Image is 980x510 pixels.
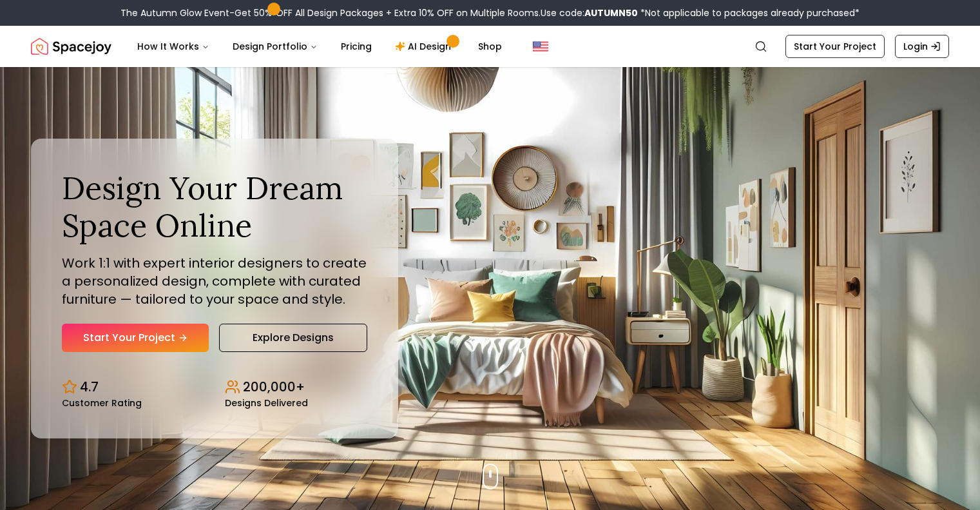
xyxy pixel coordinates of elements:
[584,6,638,19] b: AUTUMN50
[120,6,860,19] div: The Autumn Glow Event-Get 50% OFF All Design Packages + Extra 10% OFF on Multiple Rooms.
[468,34,512,59] a: Shop
[638,6,860,19] span: *Not applicable to packages already purchased*
[222,34,328,59] button: Design Portfolio
[31,26,949,67] nav: Global
[219,324,367,352] a: Explore Designs
[895,35,949,58] a: Login
[243,378,305,396] p: 200,000+
[62,398,142,407] small: Customer Rating
[62,324,209,352] a: Start Your Project
[385,34,465,59] a: AI Design
[31,34,111,59] a: Spacejoy
[127,34,220,59] button: How It Works
[225,398,308,407] small: Designs Delivered
[533,39,548,54] img: United States
[541,6,638,19] span: Use code:
[80,378,99,396] p: 4.7
[127,34,512,59] nav: Main
[62,254,367,308] p: Work 1:1 with expert interior designers to create a personalized design, complete with curated fu...
[62,170,367,244] h1: Design Your Dream Space Online
[31,34,111,59] img: Spacejoy Logo
[785,35,885,58] a: Start Your Project
[62,368,367,407] div: Design stats
[331,34,382,59] a: Pricing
